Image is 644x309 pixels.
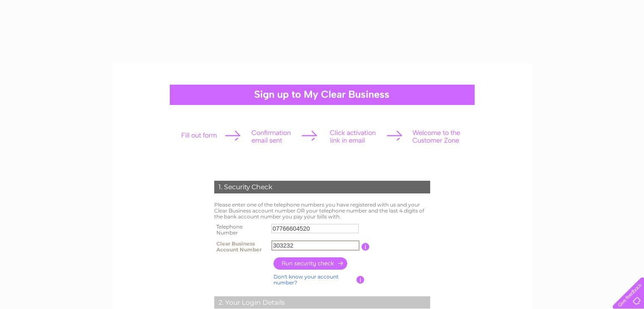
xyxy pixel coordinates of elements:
div: 1. Security Check [214,181,430,193]
th: Telephone Number [212,221,269,238]
a: Don't know your account number? [274,273,339,286]
td: Please enter one of the telephone numbers you have registered with us and your Clear Business acc... [212,200,432,221]
th: Clear Business Account Number [212,238,269,255]
input: Information [357,276,365,284]
input: Information [362,243,370,251]
div: 2. Your Login Details [214,296,430,309]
